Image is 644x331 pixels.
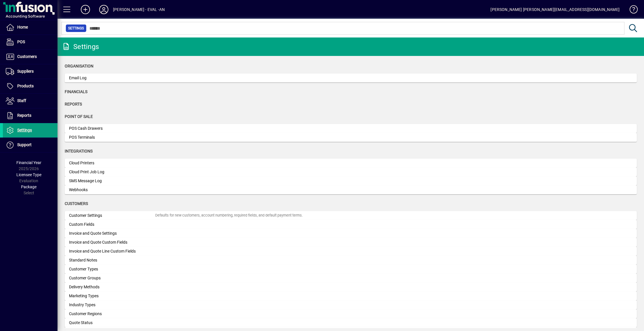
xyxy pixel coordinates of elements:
span: Customers [17,54,37,59]
a: Invoice and Quote Line Custom Fields [65,247,637,256]
a: SMS Message Log [65,176,637,185]
div: [PERSON_NAME] - EVAL -AN [113,5,165,14]
a: Support [3,138,57,152]
a: Customer Groups [65,274,637,283]
div: Customer Regions [69,311,155,317]
span: Reports [17,113,31,118]
span: Settings [68,25,84,31]
span: Point of Sale [65,114,93,119]
div: Industry Types [69,302,155,308]
div: Settings [62,42,99,51]
div: Invoice and Quote Custom Fields [69,239,155,245]
span: Financial Year [16,160,41,165]
div: POS Terminals [69,134,155,140]
a: Customer Regions [65,309,637,318]
a: Customers [3,50,57,64]
div: Invoice and Quote Settings [69,230,155,236]
div: Cloud Printers [69,160,155,166]
div: Marketing Types [69,293,155,299]
a: Quote Status [65,318,637,327]
a: POS [3,35,57,49]
a: Customer Types [65,265,637,274]
div: Customer Groups [69,275,155,281]
span: Licensee Type [16,172,41,177]
a: Industry Types [65,300,637,309]
a: Staff [3,94,57,108]
a: Invoice and Quote Settings [65,229,637,238]
div: Defaults for new customers, account numbering, required fields, and default payment terms. [155,213,303,218]
a: POS Cash Drawers [65,124,637,133]
a: Knowledge Base [625,1,637,20]
span: Support [17,142,32,147]
a: Marketing Types [65,291,637,300]
a: Delivery Methods [65,283,637,291]
a: Home [3,20,57,35]
div: Custom Fields [69,221,155,227]
span: Reports [65,102,82,106]
a: Customer SettingsDefaults for new customers, account numbering, required fields, and default paym... [65,211,637,220]
div: Email Log [69,75,155,81]
a: Standard Notes [65,256,637,265]
span: Financials [65,89,87,94]
div: Customer Settings [69,212,155,219]
a: POS Terminals [65,133,637,142]
a: Webhooks [65,185,637,194]
div: [PERSON_NAME] [PERSON_NAME][EMAIL_ADDRESS][DOMAIN_NAME] [490,5,620,14]
button: Add [76,4,95,15]
div: Invoice and Quote Line Custom Fields [69,248,155,254]
span: Integrations [65,149,93,153]
span: Staff [17,98,26,103]
a: Invoice and Quote Custom Fields [65,238,637,247]
span: Home [17,25,28,29]
span: Package [21,185,37,189]
a: Cloud Printers [65,159,637,168]
a: Products [3,79,57,93]
button: Profile [95,4,113,15]
div: Customer Types [69,266,155,272]
div: SMS Message Log [69,178,155,184]
div: Standard Notes [69,257,155,263]
a: Suppliers [3,64,57,79]
span: Organisation [65,64,93,68]
div: Cloud Print Job Log [69,169,155,175]
span: POS [17,40,25,44]
span: Settings [17,128,32,132]
a: Reports [3,108,57,123]
a: Email Log [65,74,637,82]
div: Delivery Methods [69,284,155,290]
span: Products [17,84,34,88]
a: Custom Fields [65,220,637,229]
div: POS Cash Drawers [69,125,155,131]
div: Quote Status [69,320,155,326]
a: Cloud Print Job Log [65,168,637,176]
div: Webhooks [69,187,155,193]
span: Customers [65,201,88,206]
span: Suppliers [17,69,34,74]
